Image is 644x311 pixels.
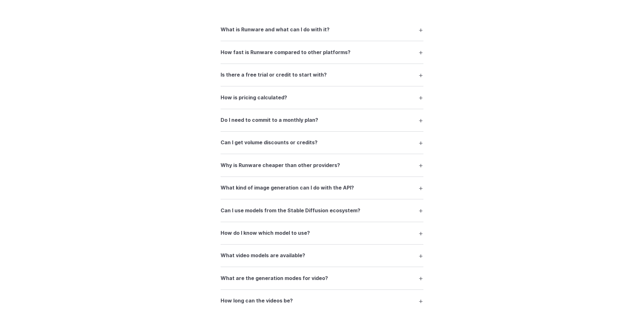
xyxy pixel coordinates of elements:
[221,46,423,58] summary: How fast is Runware compared to other platforms?
[221,26,330,34] h3: What is Runware and what can I do with it?
[221,250,423,262] summary: What video models are available?
[221,159,423,171] summary: Why is Runware cheaper than other providers?
[221,297,293,305] h3: How long can the videos be?
[221,91,423,103] summary: How is pricing calculated?
[221,94,287,102] h3: How is pricing calculated?
[221,139,318,147] h3: Can I get volume discounts or credits?
[221,114,423,126] summary: Do I need to commit to a monthly plan?
[221,295,423,307] summary: How long can the videos be?
[221,274,328,283] h3: What are the generation modes for video?
[221,204,423,216] summary: Can I use models from the Stable Diffusion ecosystem?
[221,184,354,192] h3: What kind of image generation can I do with the API?
[221,71,327,79] h3: Is there a free trial or credit to start with?
[221,48,351,57] h3: How fast is Runware compared to other platforms?
[221,182,423,194] summary: What kind of image generation can I do with the API?
[221,252,305,260] h3: What video models are available?
[221,137,423,149] summary: Can I get volume discounts or credits?
[221,227,423,239] summary: How do I know which model to use?
[221,69,423,81] summary: Is there a free trial or credit to start with?
[221,24,423,36] summary: What is Runware and what can I do with it?
[221,229,310,237] h3: How do I know which model to use?
[221,207,360,215] h3: Can I use models from the Stable Diffusion ecosystem?
[221,272,423,284] summary: What are the generation modes for video?
[221,161,340,170] h3: Why is Runware cheaper than other providers?
[221,116,318,124] h3: Do I need to commit to a monthly plan?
